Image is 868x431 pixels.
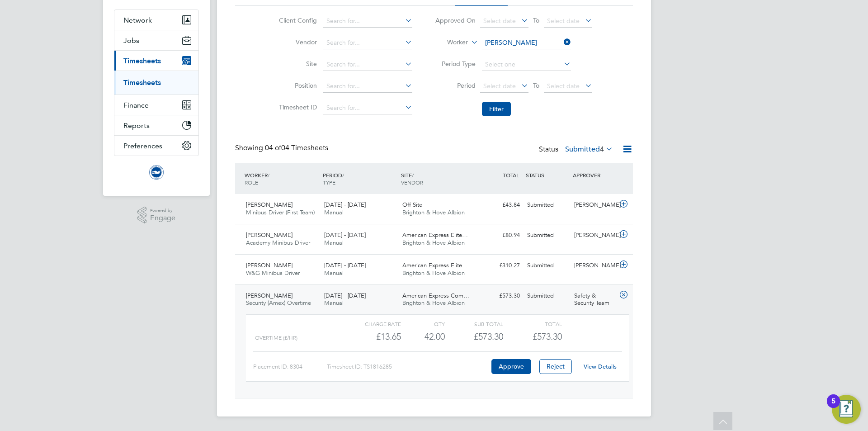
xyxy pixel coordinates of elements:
span: Manual [324,239,344,246]
span: Academy Minibus Driver [246,239,310,246]
button: Finance [114,95,198,115]
span: / [268,171,269,179]
div: Submitted [524,258,571,273]
span: W&G Minibus Driver [246,269,300,277]
span: Engage [150,214,175,222]
label: Timesheet ID [276,103,317,111]
a: Go to home page [114,165,199,180]
div: Submitted [524,289,571,303]
div: Timesheet ID: TS1816285 [327,360,489,374]
span: ROLE [245,179,258,186]
div: £310.27 [476,258,524,273]
input: Search for... [323,80,412,93]
div: STATUS [524,167,571,183]
label: Approved On [435,16,476,24]
span: [PERSON_NAME] [246,231,292,239]
span: American Express Elite… [402,231,468,239]
label: Site [276,60,317,68]
span: Network [123,16,152,24]
span: Select date [547,17,580,25]
div: [PERSON_NAME] [571,198,618,213]
span: Preferences [123,142,162,150]
label: Period Type [435,60,476,68]
span: / [412,171,414,179]
div: Charge rate [343,318,401,329]
div: Status [539,143,615,156]
span: Manual [324,208,344,216]
span: American Express Elite… [402,261,468,269]
span: [PERSON_NAME] [246,292,292,299]
div: Submitted [524,198,571,213]
button: Approve [491,359,531,374]
span: VENDOR [401,179,423,186]
span: Brighton & Hove Albion [402,208,465,216]
div: QTY [401,318,445,329]
span: Powered by [150,207,175,214]
input: Select one [482,58,571,71]
div: Safety & Security Team [571,289,618,311]
div: Showing [235,143,330,153]
div: Placement ID: 8304 [253,360,327,374]
input: Search for... [323,102,412,114]
div: £43.84 [476,198,524,213]
label: Period [435,81,476,90]
label: Position [276,81,317,90]
div: APPROVER [571,167,618,183]
button: Network [114,10,198,30]
div: Submitted [524,228,571,243]
label: Vendor [276,38,317,46]
span: OVERTIME (£/HR) [255,335,297,341]
span: Jobs [123,36,139,45]
span: Brighton & Hove Albion [402,239,465,246]
span: 04 of [265,143,281,152]
div: £573.30 [476,289,524,303]
label: Client Config [276,16,317,24]
span: Brighton & Hove Albion [402,299,465,307]
div: Timesheets [114,71,198,95]
div: £13.65 [343,329,401,344]
div: 42.00 [401,329,445,344]
div: 5 [831,401,835,413]
div: [PERSON_NAME] [571,258,618,273]
span: [DATE] - [DATE] [324,261,366,269]
a: View Details [584,363,617,370]
span: [PERSON_NAME] [246,261,292,269]
a: Timesheets [123,78,161,87]
span: £573.30 [533,331,562,342]
span: TYPE [323,179,335,186]
span: Select date [483,17,516,25]
span: Security (Amex) Overtime [246,299,311,307]
input: Search for... [323,58,412,71]
span: Finance [123,101,149,109]
input: Search for... [323,37,412,49]
button: Preferences [114,136,198,156]
div: Total [503,318,561,329]
span: To [530,80,542,91]
img: brightonandhovealbion-logo-retina.png [149,165,164,180]
div: SITE [399,167,477,190]
span: Off Site [402,201,422,208]
span: Manual [324,269,344,277]
span: Brighton & Hove Albion [402,269,465,277]
button: Timesheets [114,51,198,71]
div: £80.94 [476,228,524,243]
input: Search for... [323,15,412,28]
div: [PERSON_NAME] [571,228,618,243]
div: PERIOD [321,167,399,190]
span: [DATE] - [DATE] [324,201,366,208]
button: Reports [114,115,198,135]
div: £573.30 [445,329,503,344]
div: WORKER [242,167,321,190]
span: / [342,171,344,179]
input: Search for... [482,37,571,49]
button: Filter [482,102,511,116]
span: 4 [600,145,604,154]
span: Select date [547,82,580,90]
div: Sub Total [445,318,503,329]
label: Worker [427,38,468,47]
span: [DATE] - [DATE] [324,292,366,299]
span: To [530,14,542,26]
span: TOTAL [503,171,519,179]
button: Jobs [114,30,198,50]
span: Reports [123,121,150,130]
